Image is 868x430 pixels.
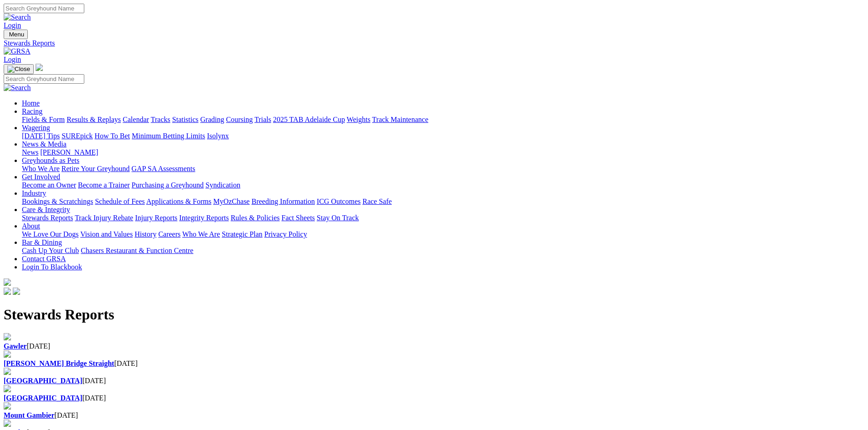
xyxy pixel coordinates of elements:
div: Get Involved [22,181,864,189]
img: GRSA [4,47,31,56]
div: Greyhounds as Pets [22,165,864,173]
a: [DATE] Tips [22,132,60,140]
input: Search [4,74,84,84]
a: Contact GRSA [22,255,66,263]
a: How To Bet [95,132,130,140]
img: file-red.svg [4,333,11,340]
a: [GEOGRAPHIC_DATA] [4,377,82,384]
h1: Stewards Reports [4,306,864,323]
input: Search [4,4,84,13]
a: Results & Replays [67,116,121,123]
div: News & Media [22,148,864,157]
a: News & Media [22,140,67,148]
a: Who We Are [22,165,60,172]
a: Tracks [151,116,170,123]
a: Injury Reports [135,214,177,222]
a: Breeding Information [252,197,315,205]
img: file-red.svg [4,368,11,375]
a: Gawler [4,342,27,350]
a: [PERSON_NAME] Bridge Straight [4,359,114,367]
img: file-red.svg [4,402,11,410]
button: Toggle navigation [4,30,28,39]
a: Login [4,21,21,29]
a: Fact Sheets [282,214,315,222]
a: Syndication [205,181,240,189]
a: ICG Outcomes [317,197,360,205]
a: Applications & Forms [146,197,211,205]
a: Careers [158,230,180,238]
div: Industry [22,197,864,206]
img: file-red.svg [4,420,11,427]
a: News [22,148,38,156]
img: Search [4,13,31,21]
a: Stewards Reports [22,214,73,222]
a: Cash Up Your Club [22,247,79,254]
div: [DATE] [4,342,864,350]
a: Login [4,56,21,63]
a: Coursing [226,116,253,123]
a: Race Safe [362,197,391,205]
a: Track Maintenance [372,116,428,123]
a: Home [22,99,40,107]
img: file-red.svg [4,350,11,358]
a: Schedule of Fees [95,197,144,205]
a: Minimum Betting Limits [132,132,205,140]
div: Bar & Dining [22,247,864,255]
span: Menu [9,31,24,38]
a: Care & Integrity [22,206,70,213]
a: Mount Gambier [4,411,55,419]
a: Bar & Dining [22,238,62,246]
img: twitter.svg [13,288,20,295]
div: Care & Integrity [22,214,864,222]
a: Weights [347,116,370,123]
a: Calendar [123,116,149,123]
a: Track Injury Rebate [75,214,133,222]
a: Retire Your Greyhound [62,165,130,172]
a: Grading [200,116,224,123]
a: Statistics [172,116,199,123]
a: Stewards Reports [4,39,864,47]
img: Close [7,66,30,73]
a: Become a Trainer [78,181,130,189]
a: [GEOGRAPHIC_DATA] [4,394,82,402]
a: Chasers Restaurant & Function Centre [81,247,193,254]
a: Get Involved [22,173,60,181]
a: 2025 TAB Adelaide Cup [273,116,345,123]
div: [DATE] [4,377,864,385]
a: Integrity Reports [179,214,229,222]
a: Industry [22,189,46,197]
a: Trials [254,116,271,123]
a: Greyhounds as Pets [22,157,79,164]
a: Stay On Track [317,214,359,222]
div: Racing [22,116,864,124]
a: Login To Blackbook [22,263,82,271]
div: [DATE] [4,411,864,420]
img: logo-grsa-white.png [4,278,11,286]
a: Racing [22,107,42,115]
a: Who We Are [182,230,220,238]
a: Wagering [22,124,50,132]
a: Rules & Policies [231,214,280,222]
a: Bookings & Scratchings [22,197,93,205]
div: [DATE] [4,359,864,368]
img: logo-grsa-white.png [36,64,43,71]
a: We Love Our Dogs [22,230,78,238]
div: Wagering [22,132,864,140]
a: Fields & Form [22,116,65,123]
div: [DATE] [4,394,864,402]
img: file-red.svg [4,385,11,392]
a: MyOzChase [213,197,250,205]
a: Purchasing a Greyhound [132,181,204,189]
a: History [134,230,156,238]
a: About [22,222,40,230]
img: Search [4,84,31,92]
a: Become an Owner [22,181,76,189]
a: Isolynx [207,132,229,140]
a: GAP SA Assessments [132,165,195,172]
